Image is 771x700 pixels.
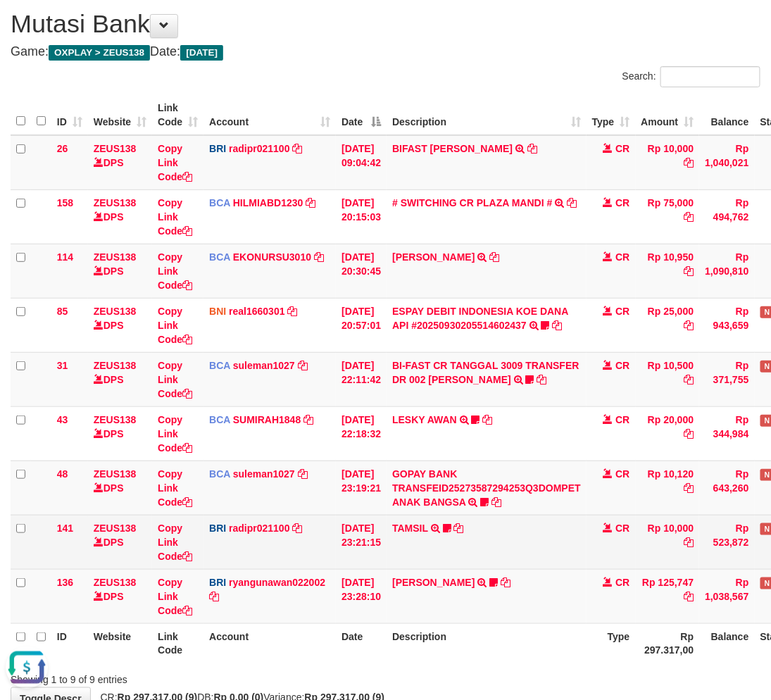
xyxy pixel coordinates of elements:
td: Rp 125,747 [636,569,700,623]
th: Rp 297.317,00 [636,623,700,663]
input: Search: [660,66,760,87]
a: # SWITCHING CR PLAZA MANDI # [392,197,552,208]
th: Balance [699,95,754,135]
th: Link Code [152,623,203,663]
a: Copy real1660301 to clipboard [288,306,298,317]
a: Copy EKONURSU3010 to clipboard [314,251,324,263]
td: [DATE] 23:28:10 [336,569,387,623]
td: Rp 10,000 [636,515,700,569]
td: Rp 523,872 [699,515,754,569]
a: ZEUS138 [94,143,137,154]
td: [DATE] 23:21:15 [336,515,387,569]
span: BCA [209,360,230,371]
a: Copy radipr021100 to clipboard [293,523,303,534]
td: Rp 10,500 [636,352,700,406]
a: SUMIRAH1848 [233,414,301,425]
td: [DATE] 22:11:42 [336,352,387,406]
a: Copy Rp 25,000 to clipboard [684,320,694,331]
div: Showing 1 to 9 of 9 entries [11,668,311,687]
span: 158 [57,197,73,208]
a: ZEUS138 [94,577,137,588]
td: DPS [88,461,152,515]
td: DPS [88,189,152,244]
a: Copy Link Code [158,360,192,399]
span: BRI [209,523,226,534]
a: Copy BI-FAST CR TANGGAL 3009 TRANSFER DR 002 ASMANTONI to clipboard [537,374,547,385]
a: TAMSIL [392,523,428,534]
a: BIFAST [PERSON_NAME] [392,143,513,154]
th: Type: activate to sort column ascending [587,95,636,135]
a: Copy BIFAST ERIKA S PAUN to clipboard [527,143,537,154]
a: Copy # SWITCHING CR PLAZA MANDI # to clipboard [567,197,577,208]
a: Copy Link Code [158,306,192,345]
a: GOPAY BANK TRANSFEID25273587294253Q3DOMPET ANAK BANGSA [392,468,581,508]
a: Copy Rp 10,000 to clipboard [684,537,694,548]
td: [DATE] 20:30:45 [336,244,387,298]
td: DPS [88,352,152,406]
td: Rp 10,950 [636,244,700,298]
a: Copy Rp 20,000 to clipboard [684,428,694,439]
span: 48 [57,468,68,480]
a: radipr021100 [229,523,289,534]
td: DPS [88,569,152,623]
a: LESKY AWAN [392,414,457,425]
td: Rp 10,120 [636,461,700,515]
a: Copy Link Code [158,523,192,562]
a: Copy Rp 125,747 to clipboard [684,591,694,602]
th: Amount: activate to sort column ascending [636,95,700,135]
span: BRI [209,143,226,154]
a: ESPAY DEBIT INDONESIA KOE DANA API #20250930205514602437 [392,306,568,331]
span: 114 [57,251,73,263]
span: BCA [209,197,230,208]
a: Copy Rp 75,000 to clipboard [684,211,694,223]
a: Copy SUMIRAH1848 to clipboard [303,414,313,425]
a: EKONURSU3010 [233,251,311,263]
span: BRI [209,577,226,588]
td: Rp 1,090,810 [699,244,754,298]
button: Open LiveChat chat widget [6,6,48,48]
a: Copy AGUNG RIYADI to clipboard [501,577,510,588]
span: BNI [209,306,226,317]
td: Rp 494,762 [699,189,754,244]
a: ryangunawan022002 [229,577,325,588]
span: 136 [57,577,73,588]
th: Date [336,623,387,663]
h4: Game: Date: [11,45,760,59]
td: Rp 643,260 [699,461,754,515]
th: Account [203,623,336,663]
span: CR [615,197,629,208]
td: DPS [88,406,152,461]
a: ZEUS138 [94,197,137,208]
td: [DATE] 20:15:03 [336,189,387,244]
td: [DATE] 20:57:01 [336,298,387,352]
span: BCA [209,468,230,480]
a: Copy Link Code [158,197,192,237]
a: ZEUS138 [94,360,137,371]
span: 141 [57,523,73,534]
span: CR [615,360,629,371]
th: Link Code: activate to sort column ascending [152,95,203,135]
a: Copy Rp 10,120 to clipboard [684,482,694,494]
a: Copy HILMIABD1230 to clipboard [306,197,315,208]
a: suleman1027 [233,468,295,480]
a: Copy ESPAY DEBIT INDONESIA KOE DANA API #20250930205514602437 to clipboard [553,320,563,331]
th: ID: activate to sort column ascending [51,95,88,135]
span: [DATE] [180,45,223,61]
td: [DATE] 09:04:42 [336,135,387,190]
td: Rp 943,659 [699,298,754,352]
span: CR [615,414,629,425]
span: BCA [209,414,230,425]
h1: Mutasi Bank [11,10,760,38]
a: Copy AHMAD AGUSTI to clipboard [490,251,500,263]
span: BCA [209,251,230,263]
a: radipr021100 [229,143,289,154]
a: [PERSON_NAME] [392,577,475,588]
a: Copy Link Code [158,143,192,182]
a: ZEUS138 [94,306,137,317]
label: Search: [622,66,760,87]
a: Copy Rp 10,950 to clipboard [684,265,694,277]
a: [PERSON_NAME] [392,251,475,263]
span: 85 [57,306,68,317]
a: ZEUS138 [94,523,137,534]
a: Copy Link Code [158,414,192,454]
